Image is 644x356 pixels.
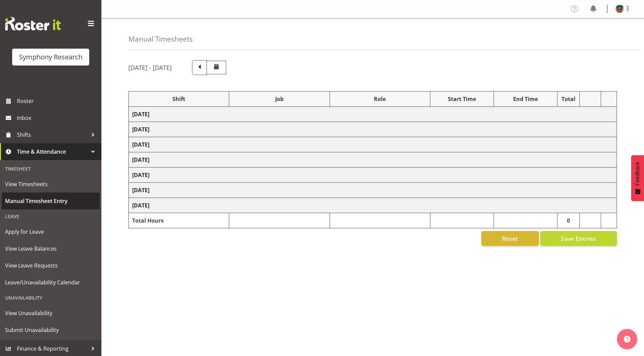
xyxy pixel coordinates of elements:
[2,223,100,240] a: Apply for Leave
[2,162,100,176] div: Timesheet
[128,35,193,43] h4: Manual Timesheets
[5,179,96,189] span: View Timesheets
[2,240,100,257] a: View Leave Balances
[129,137,617,152] td: [DATE]
[17,147,88,157] span: Time & Attendance
[5,227,96,237] span: Apply for Leave
[5,244,96,254] span: View Leave Balances
[129,107,617,122] td: [DATE]
[540,231,617,246] button: Save Entries
[2,209,100,223] div: Leave
[2,176,100,193] a: View Timesheets
[129,168,617,183] td: [DATE]
[5,308,96,318] span: View Unavailability
[2,322,100,338] a: Submit Unavailability
[128,64,172,71] h5: [DATE] - [DATE]
[631,155,644,201] button: Feedback - Show survey
[129,183,617,198] td: [DATE]
[481,231,539,246] button: Reset
[557,213,580,228] td: 0
[17,130,88,140] span: Shifts
[129,198,617,213] td: [DATE]
[624,336,630,342] img: help-xxl-2.png
[132,95,225,103] div: Shift
[129,213,229,228] td: Total Hours
[635,162,641,185] span: Feedback
[5,17,61,30] img: Rosterit website logo
[129,122,617,137] td: [DATE]
[19,52,82,62] div: Symphony Research
[434,95,490,103] div: Start Time
[2,193,100,209] a: Manual Timesheet Entry
[2,274,100,291] a: Leave/Unavailability Calendar
[561,95,576,103] div: Total
[129,152,617,168] td: [DATE]
[5,260,96,271] span: View Leave Requests
[5,196,96,206] span: Manual Timesheet Entry
[616,5,624,13] img: said-a-husainf550afc858a57597b0cc8f557ce64376.png
[497,95,554,103] div: End Time
[502,234,518,243] span: Reset
[17,344,88,354] span: Finance & Reporting
[233,95,326,103] div: Job
[2,257,100,274] a: View Leave Requests
[333,95,427,103] div: Role
[2,291,100,305] div: Unavailability
[5,325,96,335] span: Submit Unavailability
[17,96,98,106] span: Roster
[2,305,100,322] a: View Unavailability
[561,234,596,243] span: Save Entries
[5,277,96,287] span: Leave/Unavailability Calendar
[17,113,98,123] span: Inbox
